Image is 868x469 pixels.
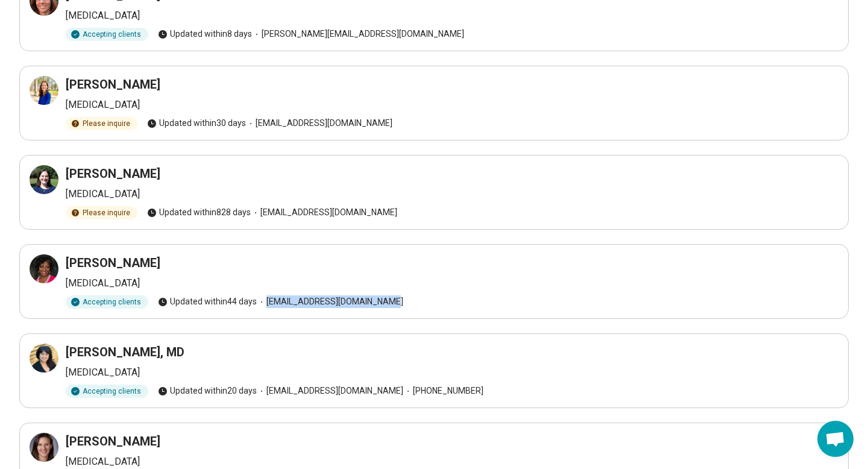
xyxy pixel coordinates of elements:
h3: [PERSON_NAME] [66,165,160,182]
div: Please inquire [66,117,137,130]
p: [MEDICAL_DATA] [66,98,838,112]
a: Open chat [817,421,854,457]
p: [MEDICAL_DATA] [66,8,838,23]
span: [EMAIL_ADDRESS][DOMAIN_NAME] [257,295,403,308]
span: Updated within 20 days [158,385,257,397]
h3: [PERSON_NAME] [66,76,160,93]
span: [EMAIL_ADDRESS][DOMAIN_NAME] [257,385,403,397]
h3: [PERSON_NAME] [66,254,160,271]
span: [EMAIL_ADDRESS][DOMAIN_NAME] [251,206,397,219]
div: Accepting clients [66,295,148,309]
span: Updated within 8 days [158,28,252,40]
p: [MEDICAL_DATA] [66,276,838,291]
span: Updated within 30 days [147,117,246,130]
div: Accepting clients [66,28,148,41]
span: [PHONE_NUMBER] [403,385,483,397]
h3: [PERSON_NAME] [66,433,160,450]
p: [MEDICAL_DATA] [66,455,838,469]
div: Please inquire [66,206,137,219]
p: [MEDICAL_DATA] [66,365,838,380]
span: Updated within 44 days [158,295,257,308]
h3: [PERSON_NAME], MD [66,344,184,360]
p: [MEDICAL_DATA] [66,187,838,201]
span: [EMAIL_ADDRESS][DOMAIN_NAME] [246,117,392,130]
span: Updated within 828 days [147,206,251,219]
span: [PERSON_NAME][EMAIL_ADDRESS][DOMAIN_NAME] [252,28,464,40]
div: Accepting clients [66,385,148,398]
